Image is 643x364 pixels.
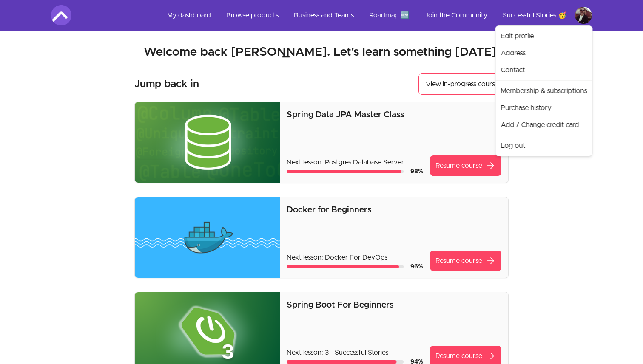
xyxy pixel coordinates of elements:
a: Address [498,45,591,62]
a: Add / Change credit card [498,116,591,133]
a: Purchase history [498,99,591,116]
a: Log out [498,137,591,154]
a: Contact [498,62,591,79]
a: Edit profile [498,28,591,45]
a: Membership & subscriptions [498,82,591,99]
